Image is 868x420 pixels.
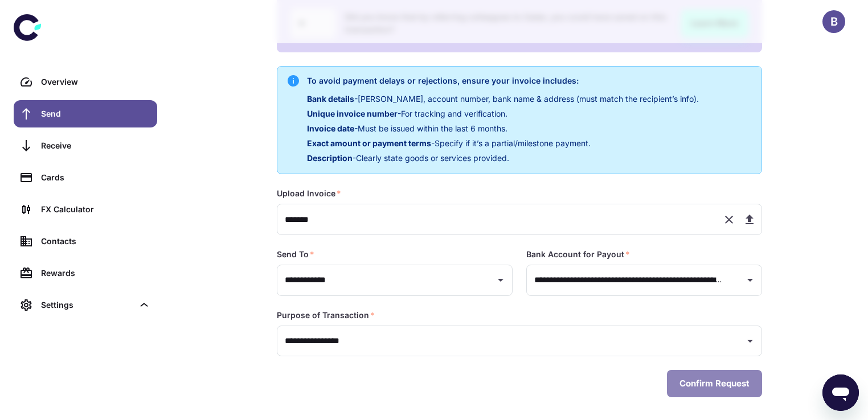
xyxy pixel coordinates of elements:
p: - Specify if it’s a partial/milestone payment. [307,137,699,150]
button: Confirm Request [667,370,762,397]
a: FX Calculator [14,196,157,223]
button: Open [493,272,509,288]
a: Overview [14,68,157,96]
div: FX Calculator [41,203,150,216]
a: Receive [14,132,157,159]
button: B [822,10,845,33]
div: Settings [41,299,133,311]
span: Description [307,153,353,163]
span: Unique invoice number [307,109,398,118]
p: - For tracking and verification. [307,108,699,120]
a: Contacts [14,228,157,255]
div: Overview [41,76,150,88]
a: Send [14,100,157,127]
label: Bank Account for Payout [526,249,630,260]
p: - Must be issued within the last 6 months. [307,122,699,135]
a: Rewards [14,260,157,287]
div: Contacts [41,235,150,248]
a: Cards [14,164,157,191]
div: Settings [14,291,157,319]
label: Upload Invoice [277,188,341,199]
div: Receive [41,139,150,152]
div: Cards [41,171,150,184]
span: Exact amount or payment terms [307,138,431,148]
p: - Clearly state goods or services provided. [307,152,699,164]
label: Purpose of Transaction [277,310,375,321]
div: Send [41,108,150,120]
h6: To avoid payment delays or rejections, ensure your invoice includes: [307,75,699,87]
iframe: Button to launch messaging window [822,374,859,411]
label: Send To [277,249,314,260]
button: Open [742,333,758,349]
span: Invoice date [307,123,354,133]
div: Rewards [41,267,150,279]
span: Bank details [307,94,354,104]
button: Open [742,272,758,288]
p: - [PERSON_NAME], account number, bank name & address (must match the recipient’s info). [307,93,699,105]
